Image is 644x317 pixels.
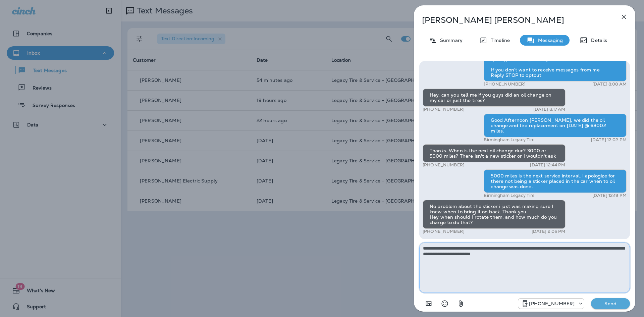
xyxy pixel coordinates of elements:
p: Timeline [487,38,510,43]
p: Birmingham Legacy Tire [484,137,534,143]
div: No problem about the sticker i just was making sure I knew when to bring it on back. Thank you He... [423,200,566,229]
p: [DATE] 12:02 PM [591,137,627,143]
p: [PHONE_NUMBER] [423,107,465,112]
div: Thanks. When is the next oil change due? 3000 or 5000 miles? There isn't a new sticker or I would... [423,144,566,162]
button: Add in a premade template [422,297,435,310]
div: 5000 miles is the next service interval. I apologize for there not being a sticker placed in the ... [484,169,627,193]
button: Select an emoji [438,297,451,310]
div: Good Afternoon [PERSON_NAME], we did the oil change and tire replacement on [DATE] @ 68002 miles. [484,114,627,137]
p: [DATE] 12:19 PM [592,193,627,198]
p: [DATE] 12:44 PM [530,162,565,168]
div: +1 (205) 606-2088 [518,300,584,308]
p: Details [588,38,607,43]
p: [DATE] 2:06 PM [532,229,566,234]
p: Messaging [535,38,563,43]
p: Send [596,301,625,307]
div: Hey, can you tell me if you guys did an oil change on my car or just the tires? [423,89,566,107]
p: [PHONE_NUMBER] [423,229,465,234]
p: [PHONE_NUMBER] [529,301,575,306]
p: [PERSON_NAME] [PERSON_NAME] [422,15,605,25]
p: [PHONE_NUMBER] [423,162,465,168]
p: Summary [437,38,463,43]
p: [PHONE_NUMBER] [484,82,526,87]
p: [DATE] 8:17 AM [533,107,566,112]
button: Send [591,298,630,309]
p: [DATE] 8:08 AM [592,82,627,87]
p: Birmingham Legacy Tire [484,193,534,198]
